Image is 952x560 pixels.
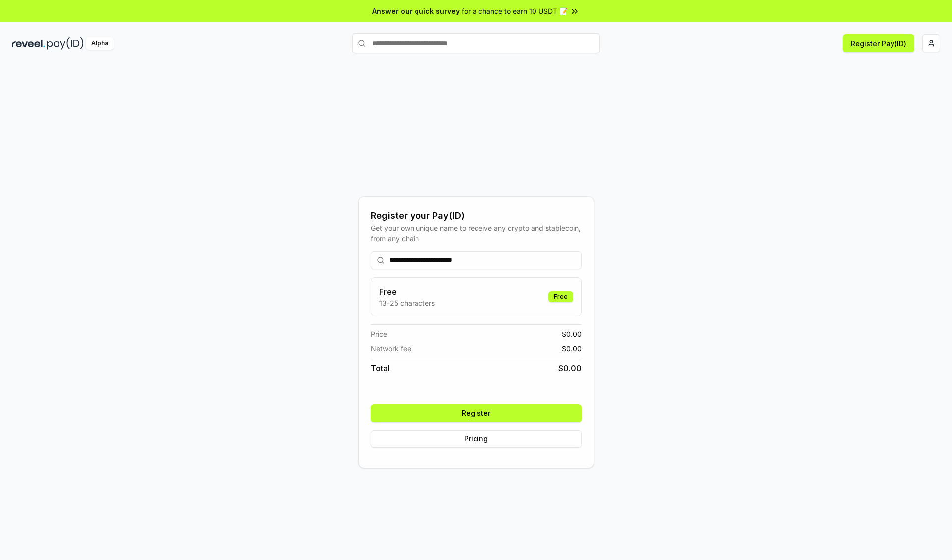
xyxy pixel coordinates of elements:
[562,329,582,339] span: $ 0.00
[372,6,460,16] span: Answer our quick survey
[462,6,568,16] span: for a chance to earn 10 USDT 📝
[12,37,45,50] img: reveel_dark
[371,209,582,223] div: Register your Pay(ID)
[562,343,582,354] span: $ 0.00
[843,34,914,52] button: Register Pay(ID)
[371,404,582,422] button: Register
[371,329,387,339] span: Price
[548,291,573,302] div: Free
[371,223,582,244] div: Get your own unique name to receive any crypto and stablecoin, from any chain
[379,286,435,298] h3: Free
[379,298,435,308] p: 13-25 characters
[371,362,390,374] span: Total
[558,362,582,374] span: $ 0.00
[371,343,411,354] span: Network fee
[86,37,114,50] div: Alpha
[371,430,582,448] button: Pricing
[47,37,84,50] img: pay_id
